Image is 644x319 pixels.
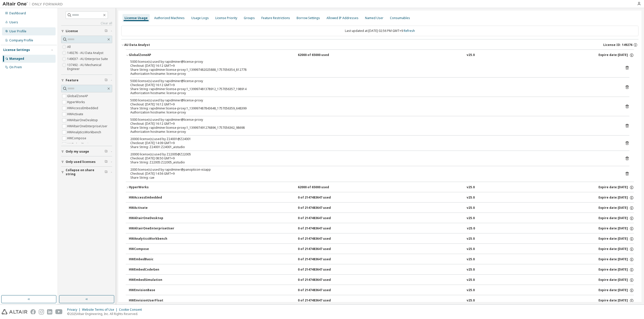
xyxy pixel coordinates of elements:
label: All [67,44,72,50]
div: 62000 of 65000 used [298,185,343,190]
div: Checkout: [DATE] 16:12 GMT+9 [130,122,617,126]
div: Users [9,20,18,24]
label: HWActivate [67,111,84,117]
div: Named User [365,16,383,20]
div: v25.0 [467,226,475,231]
div: License Settings [3,48,30,52]
label: 149276 - AU Data Analyst [67,50,104,56]
button: GlobalZoneAP62000 of 65000 usedv25.0Expire date:[DATE] [126,50,634,61]
button: HWEnvisionBase0 of 2147483647 usedv25.0Expire date:[DATE] [129,285,634,296]
div: On Prem [9,65,22,69]
div: Last updated at: [DATE] 02:56 PM GMT+9 [121,26,638,36]
div: v25.0 [467,257,475,262]
span: Clear filter [105,29,108,33]
div: 0 of 2147483647 used [298,288,343,293]
div: 0 of 2147483647 used [298,278,343,282]
div: 20000 license(s) used by Z24001@Z24001 [130,137,617,141]
div: Checkout: [DATE] 08:50 GMT+9 [130,156,617,160]
div: Expire date: [DATE] [598,226,634,231]
div: 0 of 2147483647 used [298,196,343,200]
div: Dashboard [9,11,26,15]
a: Clear all [61,21,112,25]
div: HWAccessEmbedded [129,196,174,200]
div: Share String: Z24001:Z24001_aistudio [130,145,617,149]
a: Refresh [404,29,415,33]
div: v25.0 [467,185,475,190]
img: linkedin.svg [47,309,52,314]
div: v25.0 [467,268,475,272]
div: HWActivate [129,206,174,210]
img: altair_logo.svg [2,309,27,314]
label: GlobalZoneAP [67,93,89,99]
button: HWAltairOneEnterpriseUser0 of 2147483647 usedv25.0Expire date:[DATE] [129,223,634,234]
div: License Usage [125,16,148,20]
img: facebook.svg [30,309,36,314]
button: HWCompose0 of 2147483647 usedv25.0Expire date:[DATE] [129,244,634,255]
div: v25.0 [467,298,475,303]
div: Share String: rapidminer:license-proxy:1_139997482025888_1757056354_812778 [130,68,617,72]
div: Authorization hostname: license-proxy [130,72,617,76]
button: Only my usage [61,146,112,157]
div: v25.0 [467,206,475,210]
div: HWAnalyticsWorkbench [129,237,174,241]
div: v25.0 [467,216,475,221]
div: Feature Restrictions [261,16,290,20]
div: v25.0 [467,288,475,293]
div: Usage Logs [191,16,209,20]
div: Authorization hostname: license-proxy [130,130,617,134]
span: Only used licenses [66,160,96,164]
div: Share String: rapidminer:license-proxy:1_139997481378912_1757056357_198914 [130,87,617,91]
div: Expire date: [DATE] [598,185,634,190]
div: 0 of 2147483647 used [298,237,343,241]
div: Website Terms of Use [82,308,119,312]
p: © 2025 Altair Engineering, Inc. All Rights Reserved. [67,312,145,316]
div: v25.0 [467,278,475,282]
div: Expire date: [DATE] [598,298,634,303]
div: 2000 license(s) used by rapidminer@panopticon-vizapp [130,168,617,172]
div: Consumables [390,16,410,20]
button: HyperWorks62000 of 65000 usedv25.0Expire date:[DATE] [126,182,634,193]
button: HWAnalyticsWorkbench0 of 2147483647 usedv25.0Expire date:[DATE] [129,233,634,244]
div: 5000 license(s) used by rapidminer@license-proxy [130,118,617,122]
div: HWEmbedSimulation [129,278,174,282]
div: 0 of 2147483647 used [298,298,343,303]
div: Expire date: [DATE] [598,268,634,272]
span: License ID: 149276 [603,43,632,47]
div: Checkout: [DATE] 14:56 GMT+9 [130,172,617,176]
img: youtube.svg [55,309,63,314]
span: Clear filter [105,170,108,174]
div: Allowed IP Addresses [327,16,358,20]
div: Cookie Consent [119,308,145,312]
div: 0 of 2147483647 used [298,226,343,231]
div: Share String: rapidminer:license-proxy:1_139997487843648_1757056359_648399 [130,106,617,110]
button: HWEnvisionUserFloat0 of 2147483647 usedv25.0Expire date:[DATE] [129,295,634,306]
div: 5000 license(s) used by rapidminer@license-proxy [130,79,617,83]
div: Expire date: [DATE] [598,53,634,57]
div: Authorized Machines [154,16,185,20]
label: 137492 - AU Mechanical Engineer [67,62,112,72]
label: 149037 - AU Enterprise Suite [67,56,109,62]
div: v25.0 [467,196,475,200]
div: HWEnvisionBase [129,288,174,293]
div: Expire date: [DATE] [598,278,634,282]
button: HWAltairOneDesktop0 of 2147483647 usedv25.0Expire date:[DATE] [129,213,634,224]
div: Privacy [67,308,82,312]
span: Only my usage [66,150,89,154]
div: Checkout: [DATE] 16:12 GMT+9 [130,102,617,106]
div: 62000 of 65000 used [298,53,343,57]
label: HWAccessEmbedded [67,105,99,111]
div: 5000 license(s) used by rapidminer@license-proxy [130,60,617,64]
div: 0 of 2147483647 used [298,247,343,251]
div: Expire date: [DATE] [598,196,634,200]
div: 0 of 2147483647 used [298,257,343,262]
div: Checkout: [DATE] 16:12 GMT+9 [130,83,617,87]
div: 0 of 2147483647 used [298,206,343,210]
div: HWEmbedCodeGen [129,268,174,272]
div: v25.0 [467,247,475,251]
button: HWEmbedSimulation0 of 2147483647 usedv25.0Expire date:[DATE] [129,275,634,286]
label: HWAltairOneEnterpriseUser [67,123,108,129]
div: HWEnvisionUserFloat [129,298,174,303]
label: HWEmbedBasic [67,141,91,147]
div: Expire date: [DATE] [598,206,634,210]
div: Checkout: [DATE] 16:12 GMT+9 [130,64,617,68]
